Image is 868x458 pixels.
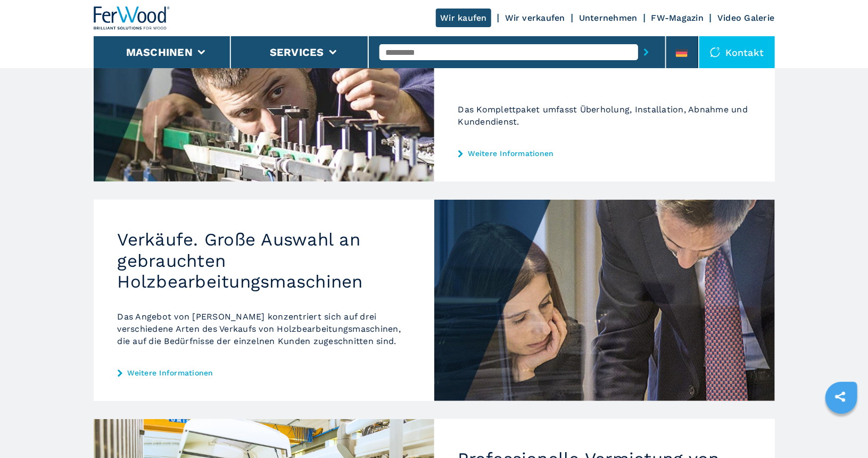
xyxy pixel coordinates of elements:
[651,13,704,23] a: FW-Magazin
[458,103,751,128] p: Das Komplettpaket umfasst Überholung, Installation, Abnahme und Kundendienst.
[126,46,193,59] button: Maschinen
[94,6,170,30] img: Ferwood
[434,200,775,401] img: Verkäufe. Große Auswahl an gebrauchten Holzbearbeitungsmaschinen
[827,383,854,410] a: sharethis
[118,229,410,292] h2: Verkäufe. Große Auswahl an gebrauchten Holzbearbeitungsmaschinen
[118,310,410,347] p: Das Angebot von [PERSON_NAME] konzentriert sich auf drei verschiedene Arten des Verkaufs von Holz...
[638,40,655,64] button: submit-button
[270,46,324,59] button: Services
[699,36,775,68] div: Kontakt
[505,13,565,23] a: Wir verkaufen
[823,410,860,450] iframe: Chat
[579,13,638,23] a: Unternehmen
[458,149,751,158] a: Weitere Informationen
[436,9,491,27] a: Wir kaufen
[118,369,410,377] a: Weitere Informationen
[710,47,721,58] img: Kontakt
[717,13,774,23] a: Video Galerie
